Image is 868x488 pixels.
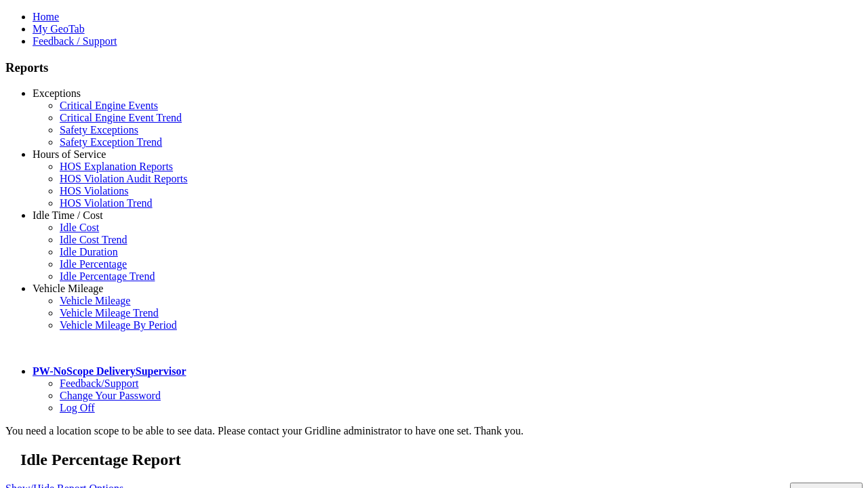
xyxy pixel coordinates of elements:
[33,87,81,99] a: Exceptions
[60,173,188,184] a: HOS Violation Audit Reports
[60,136,162,148] a: Safety Exception Trend
[60,378,138,389] a: Feedback/Support
[20,451,863,469] h2: Idle Percentage Report
[60,222,99,233] a: Idle Cost
[60,258,127,270] a: Idle Percentage
[60,246,118,258] a: Idle Duration
[60,185,128,197] a: HOS Violations
[60,270,155,282] a: Idle Percentage Trend
[60,402,95,413] a: Log Off
[5,60,863,75] h3: Reports
[33,283,103,294] a: Vehicle Mileage
[33,23,85,35] a: My GeoTab
[60,100,158,111] a: Critical Engine Events
[60,112,182,123] a: Critical Engine Event Trend
[33,35,117,47] a: Feedback / Support
[60,390,161,401] a: Change Your Password
[33,148,106,160] a: Hours of Service
[60,319,177,331] a: Vehicle Mileage By Period
[60,161,173,172] a: HOS Explanation Reports
[33,209,103,221] a: Idle Time / Cost
[5,425,863,437] div: You need a location scope to be able to see data. Please contact your Gridline administrator to h...
[60,307,159,319] a: Vehicle Mileage Trend
[33,11,59,22] a: Home
[60,197,153,209] a: HOS Violation Trend
[60,295,130,306] a: Vehicle Mileage
[60,124,138,136] a: Safety Exceptions
[33,365,186,377] a: PW-NoScope DeliverySupervisor
[60,234,127,245] a: Idle Cost Trend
